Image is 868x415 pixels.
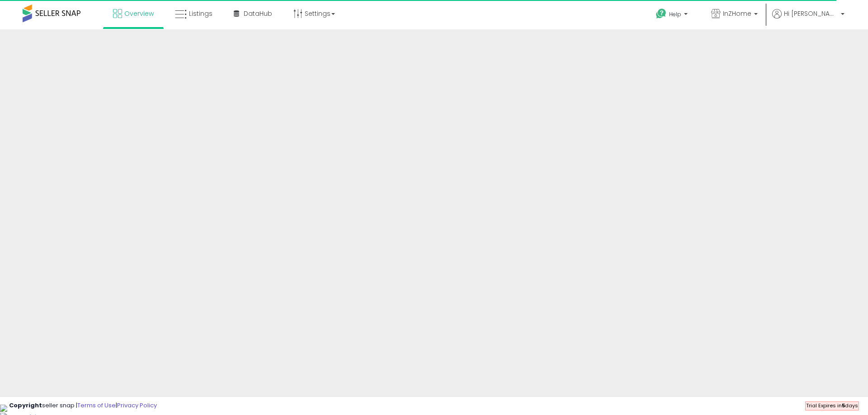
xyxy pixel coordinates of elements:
[124,9,154,18] span: Overview
[189,9,212,18] span: Listings
[9,401,42,410] strong: Copyright
[669,10,681,18] span: Help
[77,401,116,410] a: Terms of Use
[649,1,697,29] a: Help
[244,9,272,18] span: DataHub
[723,9,751,18] span: InZHome
[117,401,157,410] a: Privacy Policy
[656,8,667,19] i: Get Help
[784,9,838,18] span: Hi [PERSON_NAME]
[772,9,844,29] a: Hi [PERSON_NAME]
